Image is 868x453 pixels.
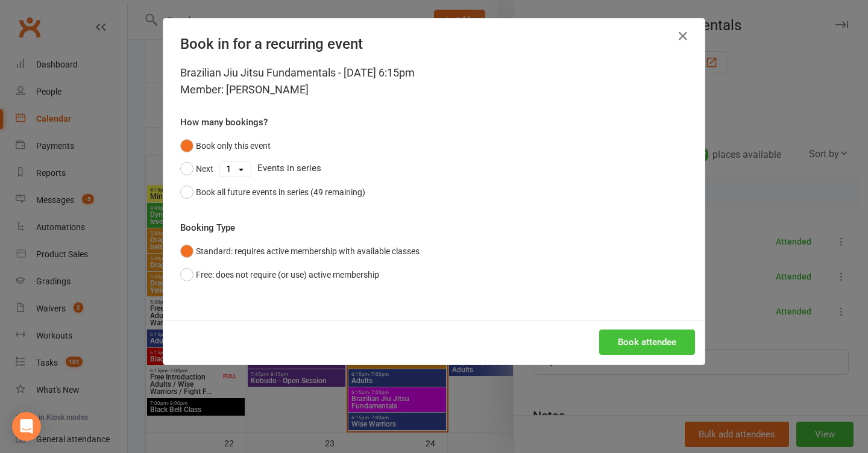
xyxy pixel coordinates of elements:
[180,157,688,180] div: Events in series
[180,181,365,204] button: Book all future events in series (49 remaining)
[180,115,268,130] label: How many bookings?
[12,412,41,441] div: Open Intercom Messenger
[196,186,365,199] div: Book all future events in series (49 remaining)
[180,36,688,52] h4: Book in for a recurring event
[180,64,688,98] div: Brazilian Jiu Jitsu Fundamentals - [DATE] 6:15pm Member: [PERSON_NAME]
[180,157,213,180] button: Next
[180,263,379,286] button: Free: does not require (or use) active membership
[673,27,693,46] button: Close
[180,134,271,157] button: Book only this event
[599,330,695,355] button: Book attendee
[180,240,420,263] button: Standard: requires active membership with available classes
[180,220,235,235] label: Booking Type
